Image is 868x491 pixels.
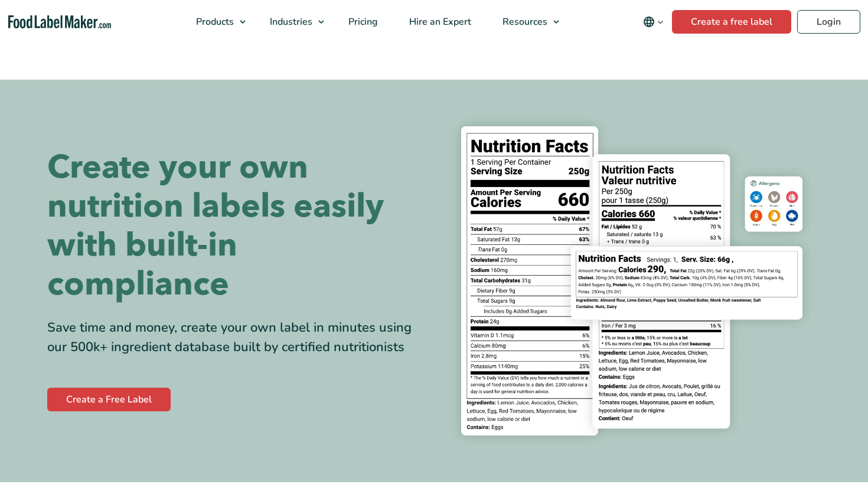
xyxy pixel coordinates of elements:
[635,10,672,34] button: Change language
[47,388,171,411] a: Create a Free Label
[47,148,425,304] h1: Create your own nutrition labels easily with built-in compliance
[406,15,472,28] span: Hire an Expert
[47,318,425,357] div: Save time and money, create your own label in minutes using our 500k+ ingredient database built b...
[192,15,235,28] span: Products
[672,10,791,34] a: Create a free label
[8,15,112,29] a: Food Label Maker homepage
[266,15,314,28] span: Industries
[345,15,379,28] span: Pricing
[797,10,860,34] a: Login
[499,15,549,28] span: Resources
